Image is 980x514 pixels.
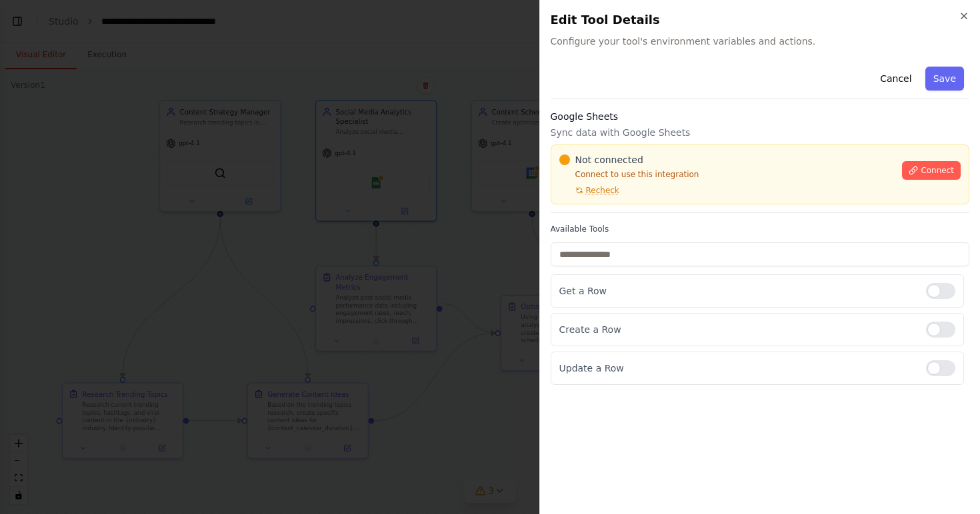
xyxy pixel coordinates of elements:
span: Connect [921,165,954,176]
p: Update a Row [559,362,916,375]
p: Connect to use this integration [559,169,895,180]
h3: Google Sheets [551,110,970,123]
span: Recheck [586,185,619,196]
span: Configure your tool's environment variables and actions. [551,35,970,48]
span: Not connected [575,153,643,166]
button: Recheck [559,185,619,196]
p: Sync data with Google Sheets [551,126,970,139]
p: Get a Row [559,284,916,298]
h2: Edit Tool Details [551,11,970,29]
p: Create a Row [559,323,916,336]
button: Cancel [872,67,919,91]
button: Connect [902,161,961,180]
label: Available Tools [551,224,970,234]
button: Save [925,67,964,91]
